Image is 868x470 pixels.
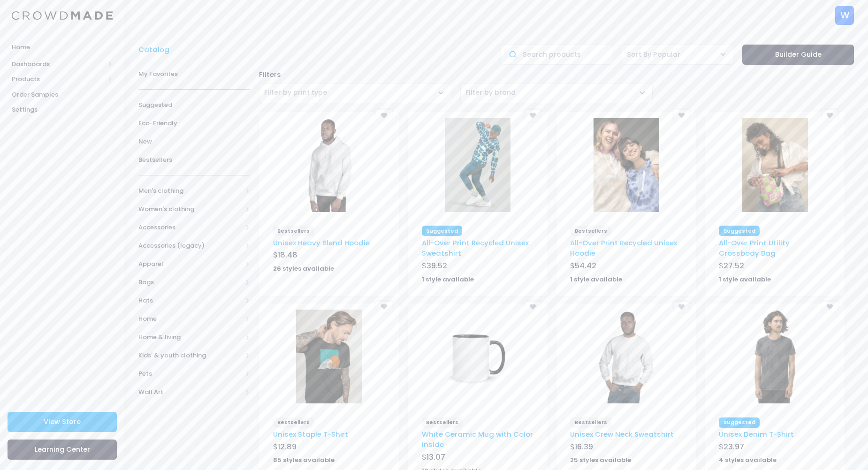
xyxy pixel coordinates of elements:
[138,205,242,214] span: Women's clothing
[138,100,250,110] span: Suggested
[742,45,854,65] a: Builder Guide
[273,264,334,273] strong: 26 styles available
[138,259,242,269] span: Apparel
[570,417,611,428] span: Bestsellers
[138,114,250,132] a: Eco-Friendly
[575,260,596,271] span: 54.42
[719,429,794,439] a: Unisex Denim T-Shirt
[255,69,859,80] div: Filters
[138,278,242,287] span: Bags
[422,452,534,465] div: $
[719,226,760,236] span: Suggested
[12,105,113,114] span: Settings
[12,90,113,99] span: Order Samples
[8,412,117,432] a: View Store
[278,441,297,452] span: 12.89
[465,88,516,98] span: Filter by brand
[273,238,370,248] a: Unisex Heavy Blend Hoodie
[422,417,463,428] span: Bestsellers
[138,155,250,165] span: Bestsellers
[460,83,653,103] span: Filter by brand
[570,455,631,464] strong: 25 styles available
[138,186,242,196] span: Men's clothing
[12,60,105,69] span: Dashboards
[8,440,117,460] a: Learning Center
[719,455,777,464] strong: 4 styles available
[422,238,529,258] a: All-Over Print Recycled Unisex Sweatshirt
[12,75,105,84] span: Products
[138,151,250,169] a: Bestsellers
[138,296,242,305] span: Hats
[835,6,854,25] div: W
[12,11,113,20] img: Logo
[259,83,451,103] span: Filter by print type
[575,441,593,452] span: 16.39
[719,417,760,428] span: Suggested
[138,119,250,128] span: Eco-Friendly
[44,417,81,426] span: View Store
[570,226,611,236] span: Bestsellers
[723,441,744,452] span: 23.97
[570,441,682,455] div: $
[719,441,831,455] div: $
[570,429,674,439] a: Unisex Crew Neck Sweatshirt
[622,45,733,65] span: Sort By Popular
[570,238,677,258] a: All-Over Print Recycled Unisex Hoodie
[422,429,533,449] a: White Ceramic Mug with Color Inside
[627,50,680,60] span: Sort By Popular
[138,96,250,114] a: Suggested
[278,250,297,260] span: 18.48
[723,260,744,271] span: 27.52
[273,429,348,439] a: Unisex Staple T-Shirt
[273,441,385,455] div: $
[719,260,831,273] div: $
[570,260,682,273] div: $
[138,45,174,55] a: Catalog
[264,88,327,98] span: Filter by print type
[35,445,90,454] span: Learning Center
[138,69,250,79] span: My Favorites
[138,223,242,232] span: Accessories
[273,417,314,428] span: Bestsellers
[426,260,447,271] span: 39.52
[138,333,242,342] span: Home & living
[138,65,250,83] a: My Favorites
[273,250,385,263] div: $
[501,45,612,65] input: Search products
[422,260,534,273] div: $
[422,226,463,236] span: Suggested
[570,275,622,284] strong: 1 style available
[273,455,335,464] strong: 85 styles available
[719,238,790,258] a: All-Over Print Utility Crossbody Bag
[138,132,250,151] a: New
[12,43,113,52] span: Home
[273,226,314,236] span: Bestsellers
[422,275,474,284] strong: 1 style available
[138,241,242,250] span: Accessories (legacy)
[138,351,242,360] span: Kids' & youth clothing
[138,369,242,379] span: Pets
[138,314,242,324] span: Home
[719,275,771,284] strong: 1 style available
[138,387,242,397] span: Wall Art
[426,452,445,462] span: 13.07
[138,137,250,146] span: New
